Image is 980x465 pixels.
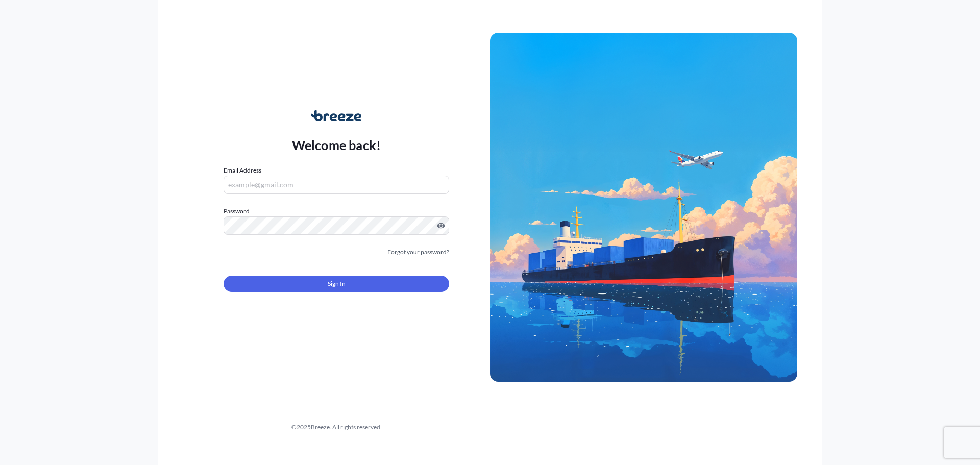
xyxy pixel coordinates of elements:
a: Forgot your password? [387,247,449,257]
button: Show password [437,222,445,230]
img: Ship illustration [490,33,797,382]
label: Password [224,206,449,216]
span: Sign In [328,279,346,289]
div: © 2025 Breeze. All rights reserved. [183,422,490,432]
input: example@gmail.com [224,176,449,194]
p: Welcome back! [292,137,381,153]
label: Email Address [224,165,261,176]
button: Sign In [224,276,449,292]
